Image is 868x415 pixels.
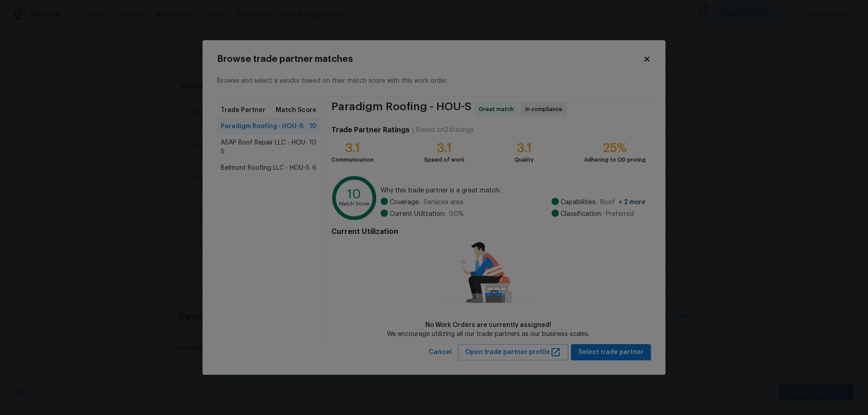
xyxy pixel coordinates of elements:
div: Communication [331,155,374,164]
div: No Work Orders are currently assigned! [387,321,590,330]
div: 3.1 [424,144,464,153]
span: Current Utilization: [390,210,445,219]
span: + 2 more [618,199,646,205]
h4: Trade Partner Ratings [331,126,410,135]
div: Browse and select a vendor based on their match score with this work order. [217,65,651,97]
div: 3.1 [514,144,534,153]
div: Quality [514,155,534,164]
span: Open trade partner profile [465,347,561,358]
span: Select trade partner [578,347,644,358]
span: Cancel [429,347,452,358]
span: Why this trade partner is a great match: [381,186,646,195]
button: Select trade partner [571,344,651,361]
span: Paradigm Roofing - HOU-S [221,122,303,131]
span: 0.0 % [449,210,464,219]
span: Coverage: [390,198,420,207]
h2: Browse trade partner matches [217,55,643,64]
span: Capabilities: [561,198,597,207]
button: Cancel [425,344,455,361]
div: Speed of work [424,155,464,164]
span: ASAP Roof Repair LLC - HOU-S [221,138,309,156]
span: Match Score [276,106,316,115]
text: Match Score [339,201,369,206]
span: Classification: [561,210,602,219]
span: 10 [309,138,316,156]
span: Belmont Roofing LLC - HOU-S [221,163,310,173]
span: Preferred [606,210,634,219]
span: In compliance [525,105,566,114]
span: Great match [479,105,517,114]
div: 3.1 [331,144,374,153]
span: Services area [424,198,463,207]
div: Based on 24 ratings [416,126,474,135]
span: 10 [309,122,316,131]
span: Trade Partner [221,106,265,115]
span: 6 [312,163,316,173]
span: Roof [600,198,646,207]
div: 25% [584,144,646,153]
div: We encourage utilizing all our trade partners as our business scales. [387,330,590,339]
span: Paradigm Roofing - HOU-S [331,102,472,117]
button: Open trade partner profile [458,344,568,361]
div: Adhering to OD pricing [584,155,646,164]
h4: Current Utilization [331,227,646,236]
div: | [410,126,416,135]
text: 10 [347,187,361,200]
